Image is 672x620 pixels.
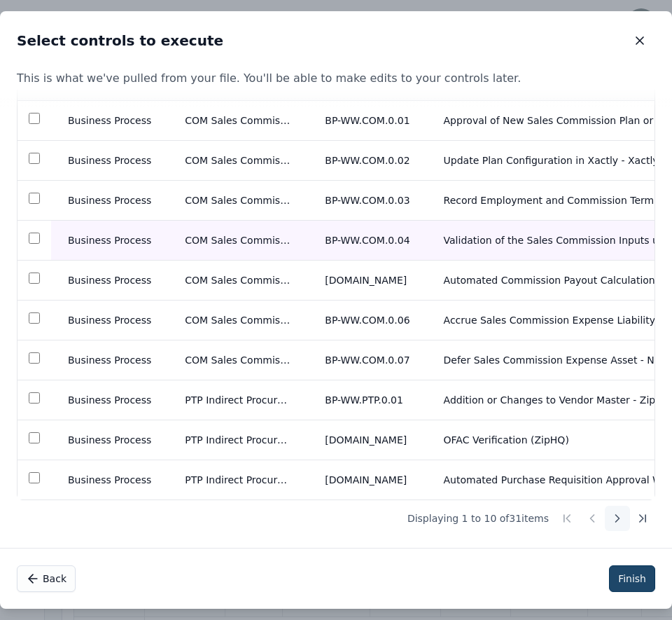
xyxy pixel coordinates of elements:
[17,565,76,592] button: Back
[168,181,308,221] td: COM Sales Commissions
[51,141,168,181] td: Business Process
[168,261,308,301] td: COM Sales Commissions
[51,301,168,340] td: Business Process
[51,181,168,221] td: Business Process
[168,101,308,141] td: COM Sales Commissions
[17,31,223,50] h2: Select controls to execute
[630,506,655,531] button: Last
[308,141,426,181] td: BP-WW.COM.0.02
[168,141,308,181] td: COM Sales Commissions
[51,340,168,380] td: Business Process
[17,506,655,531] div: Displaying 1 to 10 of 31 items
[51,380,168,420] td: Business Process
[554,506,580,531] button: First
[609,565,655,592] button: Finish
[308,380,426,420] td: BP-WW.PTP.0.01
[308,261,426,301] td: [DOMAIN_NAME]
[51,460,168,500] td: Business Process
[580,506,605,531] button: Previous
[168,460,308,500] td: PTP Indirect Procurement
[168,340,308,380] td: COM Sales Commissions
[308,181,426,221] td: BP-WW.COM.0.03
[168,301,308,340] td: COM Sales Commissions
[51,261,168,301] td: Business Process
[168,221,308,261] td: COM Sales Commissions
[168,420,308,460] td: PTP Indirect Procurement
[605,506,630,531] button: Next
[308,301,426,340] td: BP-WW.COM.0.06
[308,460,426,500] td: [DOMAIN_NAME]
[51,221,168,261] td: Business Process
[51,420,168,460] td: Business Process
[308,221,426,261] td: BP-WW.COM.0.04
[168,380,308,420] td: PTP Indirect Procurement
[308,101,426,141] td: BP-WW.COM.0.01
[51,101,168,141] td: Business Process
[308,340,426,380] td: BP-WW.COM.0.07
[308,420,426,460] td: [DOMAIN_NAME]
